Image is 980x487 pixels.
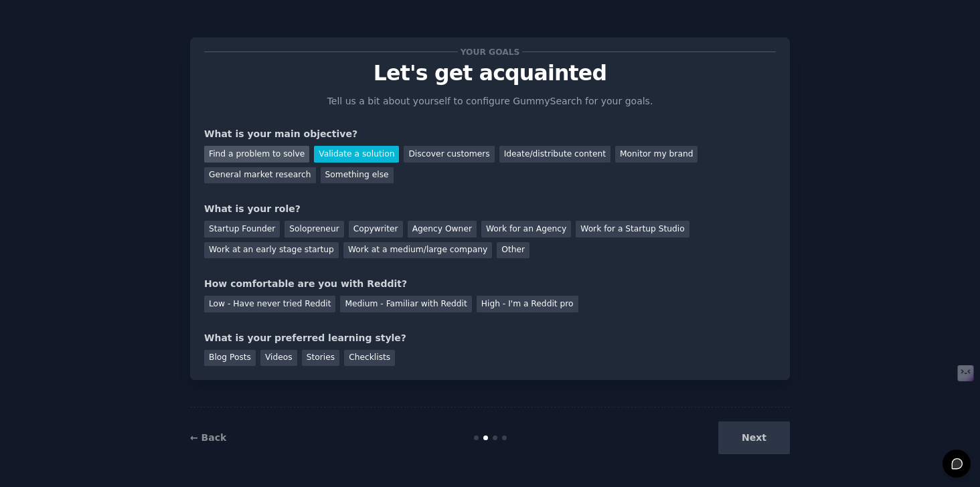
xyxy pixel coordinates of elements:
div: Work for an Agency [481,221,571,237]
div: Monitor my brand [615,146,698,163]
div: Something else [321,167,394,184]
div: Low - Have never tried Reddit [204,296,335,312]
div: High - I'm a Reddit pro [477,296,578,312]
span: Your goals [458,45,522,59]
div: Videos [260,350,297,367]
p: Tell us a bit about yourself to configure GummySearch for your goals. [321,94,659,108]
div: Solopreneur [284,221,343,237]
div: Stories [302,350,339,367]
p: Let's get acquainted [204,62,776,85]
a: ← Back [190,432,226,443]
div: Work at a medium/large company [343,242,492,259]
div: Work at an early stage startup [204,242,339,259]
div: Ideate/distribute content [499,146,610,163]
div: Validate a solution [314,146,399,163]
div: Other [497,242,529,259]
div: Work for a Startup Studio [576,221,689,237]
div: Checklists [344,350,395,367]
div: Copywriter [349,221,403,237]
div: What is your preferred learning style? [204,331,776,345]
div: General market research [204,167,316,184]
div: How comfortable are you with Reddit? [204,277,776,291]
div: Discover customers [404,146,494,163]
div: Blog Posts [204,350,256,367]
div: What is your role? [204,202,776,216]
div: Agency Owner [408,221,477,237]
div: Find a problem to solve [204,146,309,163]
div: Medium - Familiar with Reddit [340,296,471,312]
div: What is your main objective? [204,127,776,141]
div: Startup Founder [204,221,280,237]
